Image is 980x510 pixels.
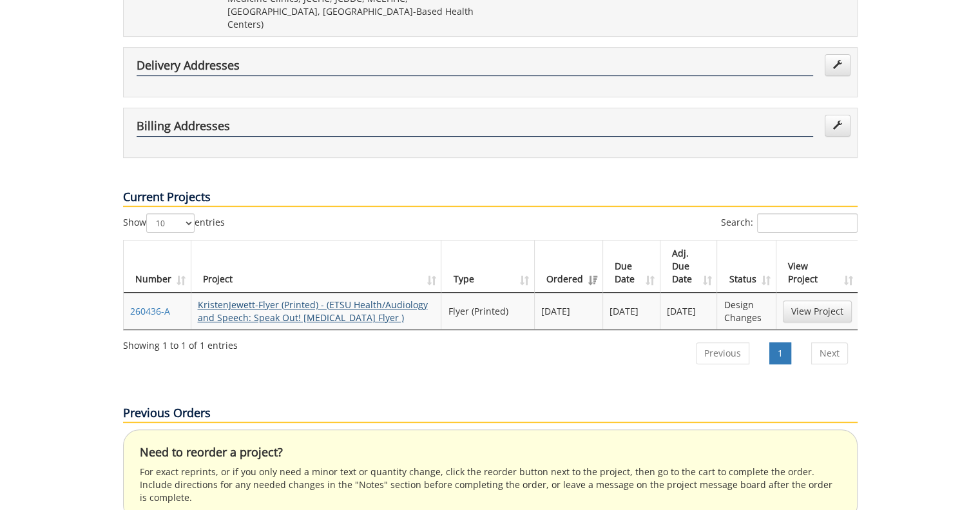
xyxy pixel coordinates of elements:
[769,342,791,364] a: 1
[783,300,852,322] a: View Project
[123,334,238,352] div: Showing 1 to 1 of 1 entries
[660,293,718,329] td: [DATE]
[757,213,858,233] input: Search:
[603,240,660,293] th: Due Date: activate to sort column ascending
[717,240,776,293] th: Status: activate to sort column ascending
[137,59,813,76] h4: Delivery Addresses
[811,342,848,364] a: Next
[696,342,749,364] a: Previous
[146,213,195,233] select: Showentries
[825,54,850,76] a: Edit Addresses
[776,240,858,293] th: View Project: activate to sort column ascending
[535,240,603,293] th: Ordered: activate to sort column ascending
[441,293,535,329] td: Flyer (Printed)
[130,305,170,317] a: 260436-A
[123,213,225,233] label: Show entries
[140,446,841,459] h4: Need to reorder a project?
[535,293,603,329] td: [DATE]
[717,293,776,329] td: Design Changes
[191,240,442,293] th: Project: activate to sort column ascending
[198,299,428,324] a: KristenJewett-Flyer (Printed) - (ETSU Health/Audiology and Speech: Speak Out! [MEDICAL_DATA] Flyer )
[603,293,660,329] td: [DATE]
[140,466,841,504] p: For exact reprints, or if you only need a minor text or quantity change, click the reorder button...
[721,213,858,233] label: Search:
[825,115,850,137] a: Edit Addresses
[123,405,858,423] p: Previous Orders
[441,240,535,293] th: Type: activate to sort column ascending
[660,240,718,293] th: Adj. Due Date: activate to sort column ascending
[123,189,858,207] p: Current Projects
[137,120,813,137] h4: Billing Addresses
[124,240,191,293] th: Number: activate to sort column ascending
